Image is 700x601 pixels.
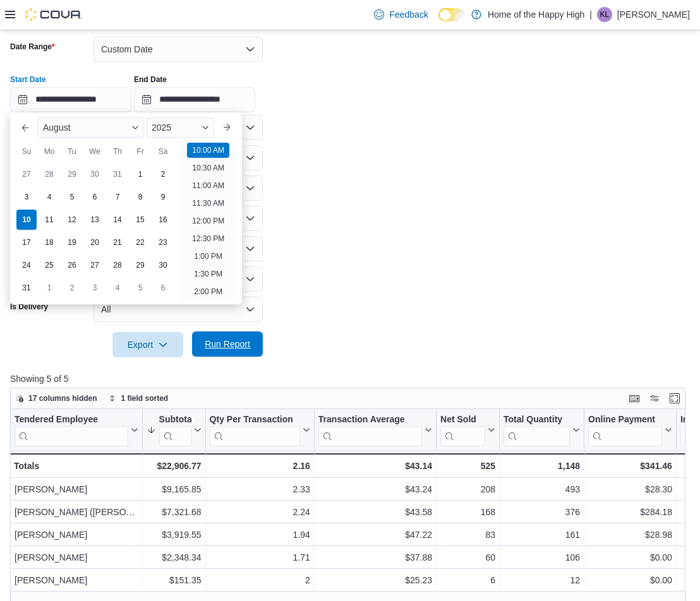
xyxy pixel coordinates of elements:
[85,278,105,298] div: day-3
[147,504,202,520] div: $7,321.68
[210,414,300,446] div: Qty Per Transaction
[153,278,173,298] div: day-6
[85,141,105,162] div: We
[16,255,37,275] div: day-24
[588,527,672,542] div: $28.98
[147,527,202,542] div: $3,919.55
[62,232,82,253] div: day-19
[588,414,662,446] div: Online Payment
[179,143,237,299] ul: Time
[10,87,131,112] input: Press the down key to enter a popover containing a calendar. Press the escape key to close the po...
[189,266,227,282] li: 1:30 PM
[159,414,191,425] div: Subtotal
[39,232,59,253] div: day-18
[153,187,173,207] div: day-9
[588,414,662,425] div: Online Payment
[15,482,138,497] div: [PERSON_NAME]
[112,332,183,357] button: Export
[153,255,173,275] div: day-30
[369,2,433,27] a: Feedback
[504,550,580,565] div: 106
[588,458,672,473] div: $341.46
[205,338,250,350] span: Run Report
[43,122,71,133] span: August
[85,210,105,230] div: day-13
[440,573,495,588] div: 6
[588,573,672,588] div: $0.00
[147,573,202,588] div: $151.35
[16,278,37,298] div: day-31
[588,504,672,520] div: $284.18
[10,42,55,52] label: Date Range
[440,414,495,446] button: Net Sold
[16,164,37,184] div: day-27
[130,232,150,253] div: day-22
[94,297,263,322] button: All
[15,163,174,299] div: August, 2025
[588,482,672,497] div: $28.30
[16,232,37,253] div: day-17
[15,573,138,588] div: [PERSON_NAME]
[245,213,255,223] button: Open list of options
[440,458,495,473] div: 525
[318,458,432,473] div: $43.14
[187,213,229,229] li: 12:00 PM
[107,232,128,253] div: day-21
[147,117,214,138] div: Button. Open the year selector. 2025 is currently selected.
[94,37,263,62] button: Custom Date
[210,458,310,473] div: 2.16
[39,255,59,275] div: day-25
[10,74,46,85] label: Start Date
[15,414,128,446] div: Tendered Employee
[147,482,202,497] div: $9,165.85
[85,232,105,253] div: day-20
[187,196,229,211] li: 11:30 AM
[627,391,642,406] button: Keyboard shortcuts
[130,255,150,275] div: day-29
[318,414,422,425] div: Transaction Average
[15,550,138,565] div: [PERSON_NAME]
[217,117,237,138] button: Next month
[210,482,310,497] div: 2.33
[438,21,439,22] span: Dark Mode
[245,122,255,133] button: Open list of options
[130,210,150,230] div: day-15
[440,504,495,520] div: 168
[318,414,432,446] button: Transaction Average
[10,302,48,312] label: Is Delivery
[488,7,584,22] p: Home of the Happy High
[189,284,227,299] li: 2:00 PM
[440,550,495,565] div: 60
[504,482,580,497] div: 493
[85,187,105,207] div: day-6
[504,504,580,520] div: 376
[107,278,128,298] div: day-4
[440,527,495,542] div: 83
[134,87,255,112] input: Press the down key to open a popover containing a calendar.
[153,141,173,162] div: Sa
[62,141,82,162] div: Tu
[107,141,128,162] div: Th
[39,141,59,162] div: Mo
[440,482,495,497] div: 208
[318,550,432,565] div: $37.88
[38,117,144,138] div: Button. Open the month selector. August is currently selected.
[130,187,150,207] div: day-8
[210,573,310,588] div: 2
[147,414,202,446] button: Subtotal
[15,414,138,446] button: Tendered Employee
[617,7,690,22] p: [PERSON_NAME]
[62,164,82,184] div: day-29
[85,164,105,184] div: day-30
[28,393,97,403] span: 17 columns hidden
[504,414,580,446] button: Total Quantity
[15,117,35,138] button: Previous Month
[667,391,682,406] button: Enter fullscreen
[25,8,82,21] img: Cova
[14,458,138,473] div: Totals
[130,141,150,162] div: Fr
[62,187,82,207] div: day-5
[187,231,229,246] li: 12:30 PM
[62,210,82,230] div: day-12
[189,249,227,264] li: 1:00 PM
